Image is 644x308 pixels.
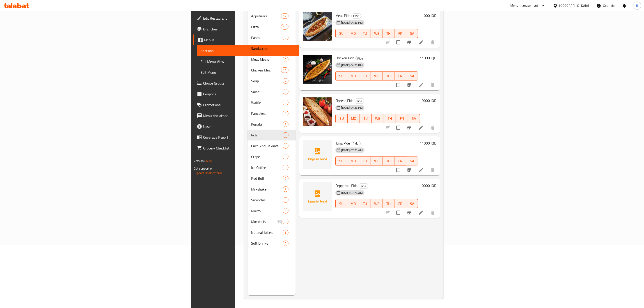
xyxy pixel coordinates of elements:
span: 7 [283,187,288,191]
div: Appetizers12 [248,11,296,21]
a: Upsell [193,121,299,132]
span: [DATE] 04:23 PM [339,21,364,25]
div: Cake And Baklava6 [248,140,296,151]
span: Select to update [394,80,403,90]
div: Kunafa [251,122,283,127]
button: Branch-specific-item [404,165,415,175]
div: Soft Drinks [251,241,283,246]
span: 6 [283,176,288,181]
a: Full Menu View [197,56,299,67]
span: Cheese Pide [335,97,354,104]
div: items [281,13,288,19]
span: Select to update [394,123,403,132]
button: TH [384,114,396,123]
span: Pizza [251,24,281,30]
img: Pepperoni Pide [303,182,332,211]
span: Cake And Baklava [251,143,283,149]
div: Pasta [251,35,283,40]
span: FR [396,200,404,207]
span: 2 [283,36,288,40]
div: Mojito [251,208,283,214]
span: Upsell [203,124,295,129]
button: WE [371,71,383,80]
span: MO [349,158,357,164]
span: FR [396,158,404,164]
span: 2 [283,79,288,83]
div: Mocktails4 [248,216,296,227]
span: TH [385,200,393,207]
div: Sandwiches10 [248,43,296,54]
span: SA [408,30,416,37]
h6: 11000 IQD [420,140,436,146]
div: items [283,208,288,214]
div: Salad9 [248,86,296,97]
nav: Menu sections [248,9,296,251]
h6: 10000 IQD [420,182,436,189]
span: TH [385,73,393,79]
span: TU [362,115,370,122]
span: 10 [281,46,288,51]
span: Meat Meals [251,57,283,62]
button: TH [383,199,394,208]
a: Edit menu item [418,82,424,88]
div: Appetizers [251,13,281,19]
span: TH [386,115,394,122]
div: Ice Coffee4 [248,162,296,173]
span: 4 [283,220,288,224]
button: MO [347,199,359,208]
span: R [636,3,638,8]
span: MO [349,200,357,207]
div: items [283,132,288,138]
span: SA [408,158,416,164]
div: items [283,35,288,40]
span: Smoothie [251,197,283,203]
div: items [283,100,288,105]
span: Promotions [203,102,295,108]
button: WE [371,199,383,208]
button: TH [383,29,394,38]
a: Menu disclaimer [193,110,299,121]
span: Edit Restaurant [203,16,295,21]
div: Milkshake7 [248,184,296,195]
span: TU [361,158,369,164]
button: FR [394,71,406,80]
div: Sandwiches [251,46,281,51]
span: Choice Groups [203,80,295,86]
div: Kunafa2 [248,119,296,130]
button: TU [360,114,372,123]
div: items [283,219,288,224]
div: items [283,241,288,246]
span: MO [349,73,357,79]
button: MO [347,156,359,165]
span: Meat Pide [335,12,351,19]
img: Cheese Pide [303,97,332,126]
div: items [281,67,288,73]
span: Menus [204,37,295,43]
span: Pide [251,132,283,138]
div: items [283,122,288,127]
span: 11 [281,68,288,72]
span: WE [373,73,381,79]
button: FR [396,114,408,123]
h6: 9000 IQD [422,97,436,104]
span: Waffle [251,100,283,105]
div: Mojito5 [248,205,296,216]
button: SU [335,71,347,80]
span: 6 [283,144,288,148]
span: Pide [359,184,368,189]
div: items [283,143,288,149]
button: SU [335,29,347,38]
span: Coverage Report [203,135,295,140]
span: SA [408,73,416,79]
span: TU [361,73,369,79]
div: Pide [355,98,364,104]
span: Salad [251,89,283,94]
span: Red Bull [251,176,283,181]
span: WE [374,115,382,122]
span: Version: [194,158,205,164]
button: FR [394,29,406,38]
